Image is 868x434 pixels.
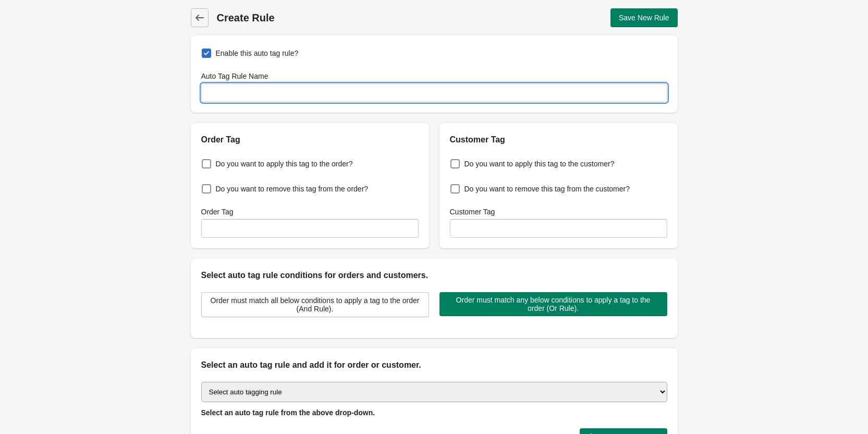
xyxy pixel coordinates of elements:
button: Order must match any below conditions to apply a tag to the order (Or Rule). [439,292,667,316]
span: Enable this auto tag rule? [216,48,299,58]
h1: Create Rule [217,10,434,25]
span: Do you want to apply this tag to the customer? [464,159,615,169]
span: Select an auto tag rule from the above drop-down. [201,408,375,417]
button: Order must match all below conditions to apply a tag to the order (And Rule). [201,292,429,317]
h2: Customer Tag [450,134,667,146]
span: Order must match any below conditions to apply a tag to the order (Or Rule). [448,296,659,312]
button: Save New Rule [610,8,678,27]
h2: Select auto tag rule conditions for orders and customers. [201,269,667,282]
span: Save New Rule [619,14,669,22]
label: Customer Tag [450,207,495,217]
h2: Order Tag [201,134,419,146]
span: Do you want to remove this tag from the customer? [464,184,630,194]
h2: Select an auto tag rule and add it for order or customer. [201,359,667,371]
label: Order Tag [201,207,234,217]
span: Do you want to apply this tag to the order? [216,159,353,169]
span: Order must match all below conditions to apply a tag to the order (And Rule). [210,296,420,313]
span: Do you want to remove this tag from the order? [216,184,369,194]
label: Auto Tag Rule Name [201,71,268,81]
